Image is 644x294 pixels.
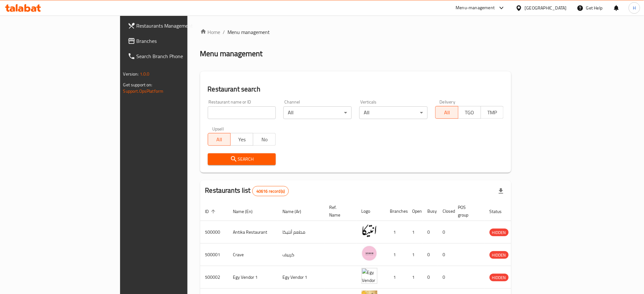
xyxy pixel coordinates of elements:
[458,204,477,219] span: POS group
[490,229,509,236] div: HIDDEN
[438,202,453,221] th: Closed
[233,135,251,144] span: Yes
[438,108,456,117] span: All
[438,266,453,289] td: 0
[385,266,407,289] td: 1
[525,4,567,11] div: [GEOGRAPHIC_DATA]
[362,223,377,239] img: Antika Restaurant
[458,106,481,119] button: TGO
[212,127,224,131] label: Upsell
[253,133,276,146] button: No
[329,204,349,219] span: Ref. Name
[200,28,512,36] nav: breadcrumb
[211,135,228,144] span: All
[208,153,276,165] button: Search
[252,186,289,196] div: Total records count
[256,135,273,144] span: No
[490,229,509,236] span: HIDDEN
[230,133,253,146] button: Yes
[423,202,438,221] th: Busy
[423,244,438,266] td: 0
[490,251,509,259] span: HIDDEN
[407,221,423,244] td: 1
[490,274,509,281] div: HIDDEN
[407,266,423,289] td: 1
[213,155,271,163] span: Search
[208,133,231,146] button: All
[228,28,270,36] span: Menu management
[493,184,509,199] div: Export file
[123,18,228,33] a: Restaurants Management
[278,266,324,289] td: Egy Vendor 1
[123,87,164,95] a: Support.OpsPlatform
[283,208,310,215] span: Name (Ar)
[490,208,510,215] span: Status
[385,202,407,221] th: Branches
[137,22,223,30] span: Restaurants Management
[200,49,263,59] h2: Menu management
[484,108,501,117] span: TMP
[205,186,289,196] h2: Restaurants list
[123,49,228,64] a: Search Branch Phone
[385,244,407,266] td: 1
[233,208,261,215] span: Name (En)
[456,4,495,12] div: Menu-management
[362,245,377,261] img: Crave
[253,188,288,194] span: 40616 record(s)
[123,70,139,78] span: Version:
[435,106,458,119] button: All
[385,221,407,244] td: 1
[228,266,278,289] td: Egy Vendor 1
[140,70,150,78] span: 1.0.0
[205,208,217,215] span: ID
[633,4,636,11] span: H
[123,81,153,89] span: Get support on:
[356,202,385,221] th: Logo
[438,244,453,266] td: 0
[461,108,478,117] span: TGO
[137,37,223,45] span: Branches
[407,202,423,221] th: Open
[278,221,324,244] td: مطعم أنتيكا
[440,100,456,104] label: Delivery
[362,268,377,284] img: Egy Vendor 1
[123,33,228,49] a: Branches
[438,221,453,244] td: 0
[228,244,278,266] td: Crave
[359,106,428,119] div: All
[481,106,504,119] button: TMP
[423,221,438,244] td: 0
[208,84,504,94] h2: Restaurant search
[423,266,438,289] td: 0
[407,244,423,266] td: 1
[137,52,223,60] span: Search Branch Phone
[283,106,352,119] div: All
[208,106,276,119] input: Search for restaurant name or ID..
[278,244,324,266] td: كرييف
[490,274,509,281] span: HIDDEN
[228,221,278,244] td: Antika Restaurant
